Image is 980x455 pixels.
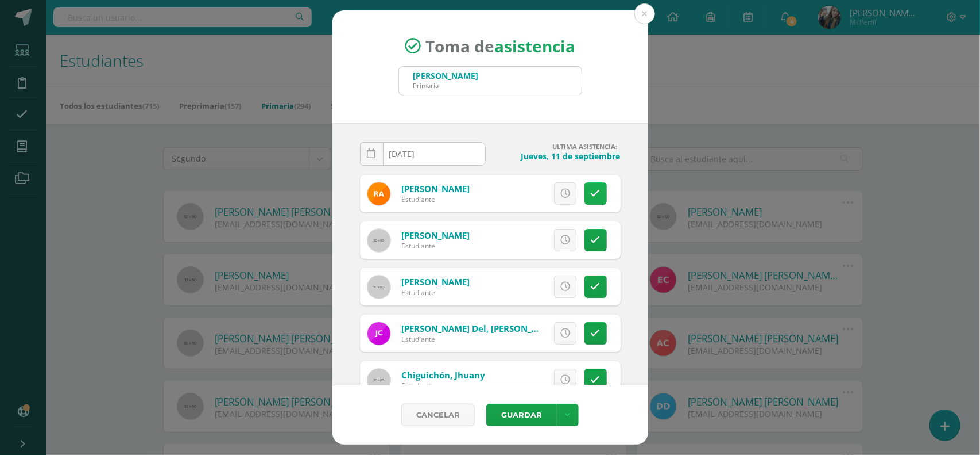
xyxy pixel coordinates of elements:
div: Estudiante [401,288,470,297]
a: [PERSON_NAME] [401,276,470,288]
img: 57da14cf0d064c3f31764d74580b0e1b.png [367,182,390,205]
span: Toma de [425,35,575,57]
img: 60x60 [367,369,390,392]
div: Estudiante [401,241,470,251]
a: [PERSON_NAME] Del, [PERSON_NAME] [401,323,559,334]
button: Close (Esc) [634,3,655,24]
div: Estudiante [401,381,485,391]
a: Cancelar [401,404,475,426]
a: [PERSON_NAME] [401,230,470,241]
img: 60x60 [367,229,390,252]
input: Busca un grado o sección aquí... [399,67,582,95]
img: 60x60 [367,276,390,299]
h4: ULTIMA ASISTENCIA: [495,142,621,151]
div: [PERSON_NAME] [413,70,479,81]
input: Fecha de Inasistencia [361,143,485,165]
a: [PERSON_NAME] [401,183,470,194]
img: 34364a0c3b1175345935f931cba3c410.png [367,322,390,345]
div: Primaria [413,81,479,90]
div: Estudiante [401,334,539,344]
strong: asistencia [494,35,575,57]
h4: Jueves, 11 de septiembre [495,151,621,162]
a: Chiguichón, Jhuany [401,369,485,381]
div: Estudiante [401,194,470,204]
button: Guardar [486,404,556,426]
